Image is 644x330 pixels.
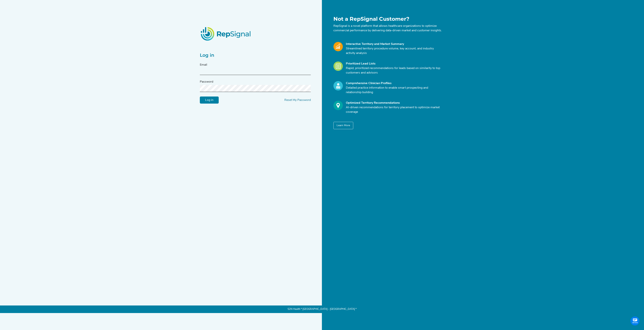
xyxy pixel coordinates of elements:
[333,122,353,129] button: Learn More
[346,81,442,86] div: Comprehensive Clinician Profiles
[333,42,343,51] img: Market_Icon.a700a4ad.svg
[284,99,311,102] a: Reset My Password
[200,97,219,104] input: Log in
[196,22,256,45] img: RepSignalLogo.20539ed3.png
[333,16,442,22] h1: Not a RepSignal Customer?
[346,105,442,114] p: AI-driven recommendations for territory placement to optimize market coverage
[333,101,343,110] img: Optimize_Icon.261f85db.svg
[200,305,444,313] p: S2N Health * [GEOGRAPHIC_DATA] - [GEOGRAPHIC_DATA] *
[200,63,207,67] label: Email
[346,101,442,105] div: Optimized Territory Recommendations
[200,53,311,58] h2: Log in
[333,61,343,71] img: Leads_Icon.28e8c528.svg
[346,86,442,95] p: Detailed practice information to enable smart prospecting and relationship building
[333,81,343,91] img: Profile_Icon.739e2aba.svg
[346,46,442,55] p: Streamlined territory procedure volume, key account, and industry activity analysis
[346,66,442,75] p: Rapid, prioritized recommendations for leads based on similarity to top customers and advisors
[346,42,442,46] div: Interactive Territory and Market Summary
[333,24,442,33] p: RepSignal is a novel platform that allows healthcare organizations to optimize commercial perform...
[200,80,213,84] label: Password
[346,61,442,66] div: Prioritized Lead Lists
